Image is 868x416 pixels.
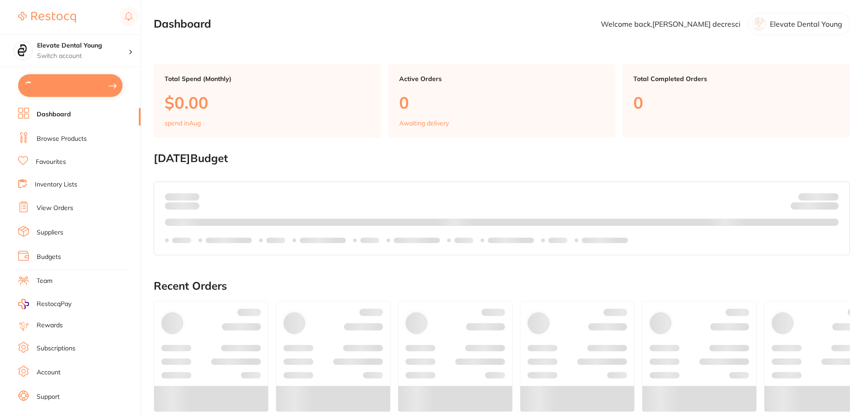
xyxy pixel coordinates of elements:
[37,368,61,377] a: Account
[165,120,201,127] p: spend in Aug
[821,192,839,201] strong: $NaN
[488,237,534,244] p: Labels extended
[37,253,61,262] a: Budgets
[633,75,839,82] p: Total Completed Orders
[18,7,76,28] a: Restocq Logo
[18,299,71,309] a: RestocqPay
[37,321,63,330] a: Rewards
[399,93,605,112] p: 0
[300,237,346,244] p: Labels extended
[37,110,71,119] a: Dashboard
[37,52,128,61] p: Switch account
[633,93,839,112] p: 0
[154,18,211,30] h2: Dashboard
[823,204,839,212] strong: $0.00
[165,201,199,211] p: month
[266,237,285,244] p: Labels
[165,93,370,112] p: $0.00
[623,64,850,138] a: Total Completed Orders0
[399,120,449,127] p: Awaiting delivery
[165,75,370,82] p: Total Spend (Monthly)
[394,237,440,244] p: Labels extended
[154,152,850,165] h2: [DATE] Budget
[770,20,842,28] p: Elevate Dental Young
[388,64,616,138] a: Active Orders0Awaiting delivery
[206,237,252,244] p: Labels extended
[37,204,73,213] a: View Orders
[454,237,473,244] p: Labels
[37,344,75,353] a: Subscriptions
[791,201,839,211] p: Remaining:
[165,193,199,200] p: Spent:
[14,42,32,60] img: Elevate Dental Young
[37,300,71,309] span: RestocqPay
[360,237,379,244] p: Labels
[37,228,63,237] a: Suppliers
[154,280,850,292] h2: Recent Orders
[798,193,839,200] p: Budget:
[18,12,76,23] img: Restocq Logo
[154,64,381,138] a: Total Spend (Monthly)$0.00spend inAug
[184,192,199,201] strong: $0.00
[37,277,52,286] a: Team
[36,158,66,167] a: Favourites
[601,20,741,28] p: Welcome back, [PERSON_NAME] decresci
[18,299,29,309] img: RestocqPay
[582,237,628,244] p: Labels extended
[35,180,77,189] a: Inventory Lists
[37,134,87,143] a: Browse Products
[548,237,567,244] p: Labels
[37,41,128,50] h4: Elevate Dental Young
[172,237,191,244] p: Labels
[37,392,60,402] a: Support
[399,75,605,82] p: Active Orders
